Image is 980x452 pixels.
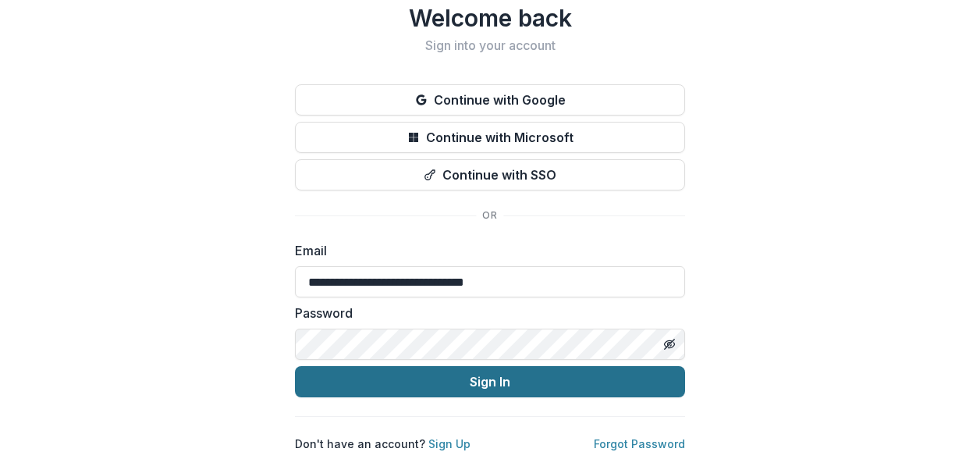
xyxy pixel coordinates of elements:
button: Toggle password visibility [657,332,682,357]
button: Continue with SSO [295,159,685,190]
h2: Sign into your account [295,38,685,53]
button: Continue with Microsoft [295,122,685,153]
button: Sign In [295,366,685,397]
a: Sign Up [428,437,470,450]
label: Password [295,304,676,322]
h1: Welcome back [295,4,685,32]
label: Email [295,241,676,260]
p: Don't have an account? [295,436,470,452]
a: Forgot Password [594,437,685,450]
button: Continue with Google [295,84,685,116]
